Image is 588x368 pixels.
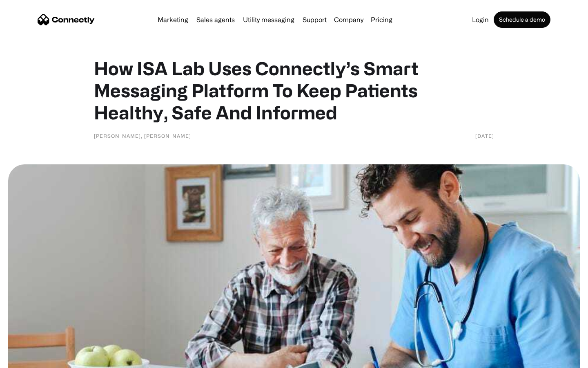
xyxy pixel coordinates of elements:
[299,16,330,23] a: Support
[367,16,396,23] a: Pricing
[94,57,494,123] h1: How ISA Lab Uses Connectly’s Smart Messaging Platform To Keep Patients Healthy, Safe And Informed
[475,132,494,140] div: [DATE]
[334,14,363,25] div: Company
[193,16,238,23] a: Sales agents
[469,16,492,23] a: Login
[154,16,192,23] a: Marketing
[16,354,49,365] ul: Language list
[240,16,298,23] a: Utility messaging
[94,132,191,140] div: [PERSON_NAME], [PERSON_NAME]
[8,354,49,365] aside: Language selected: English
[494,11,550,28] a: Schedule a demo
